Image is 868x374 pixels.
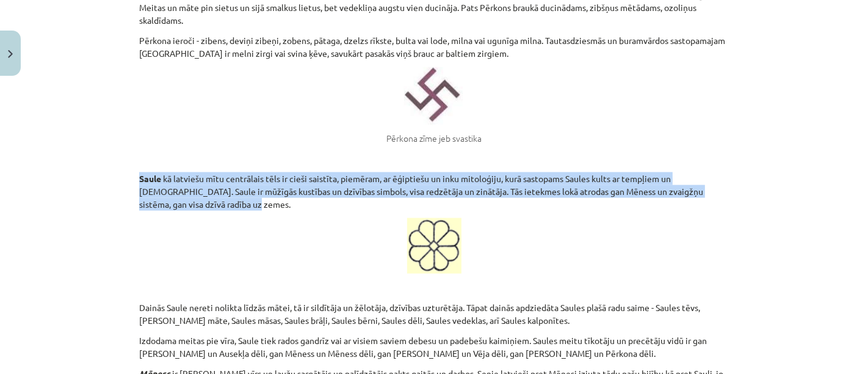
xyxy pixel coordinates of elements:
figcaption: Pērkona zīme jeb svastika [139,133,729,145]
p: Izdodama meitas pie vīra, Saule tiek rados gandrīz vai ar visiem saviem debesu un padebešu kaimiņ... [139,334,729,360]
img: icon-close-lesson-0947bae3869378f0d4975bcd49f059093ad1ed9edebbc8119c70593378902aed.svg [8,50,13,58]
p: kā latviešu mītu centrālais tēls ir cieši saistīta, piemēram, ar ēģiptiešu un inku mitoloģiju, ku... [139,172,729,211]
p: Pērkona ieroči - zibens, deviņi zibeņi, zobens, pātaga, dzelzs rīkste, bulta vai lode, milna vai ... [139,34,729,60]
p: Dainās Saule nereti nolikta līdzās mātei, tā ir sildītāja un žēlotāja, dzīvības uzturētāja. Tāpat... [139,301,729,327]
b: Saule [139,173,161,184]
